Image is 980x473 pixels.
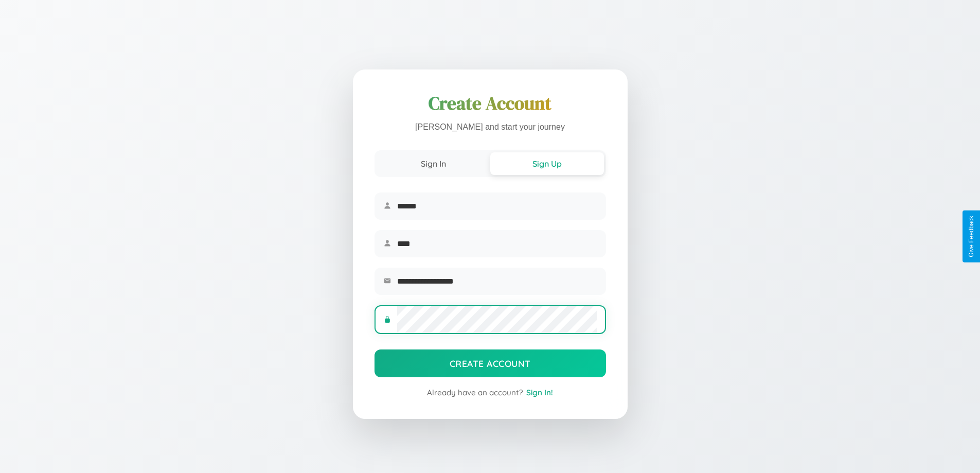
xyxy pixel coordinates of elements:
[490,152,604,175] button: Sign Up
[375,349,606,377] button: Create Account
[375,388,606,397] div: Already have an account?
[968,216,975,257] div: Give Feedback
[375,120,606,135] p: [PERSON_NAME] and start your journey
[377,152,490,175] button: Sign In
[375,91,606,116] h1: Create Account
[526,388,553,397] span: Sign In!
